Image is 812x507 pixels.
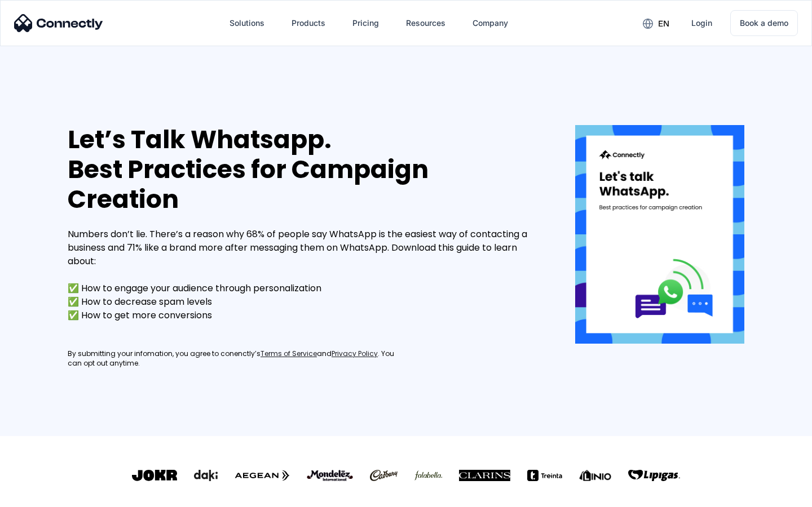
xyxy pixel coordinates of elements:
a: Book a demo [730,10,798,36]
aside: Language selected: English [11,487,68,503]
div: en [634,15,678,32]
div: Solutions [220,10,273,37]
div: Products [283,10,334,37]
div: Resources [406,15,445,31]
a: Terms of Service [261,349,317,359]
ul: Language list [23,487,68,503]
div: By submitting your infomation, you agree to conenctly’s and . You can opt out anytime. [68,349,406,368]
div: Login [691,15,712,31]
div: Products [292,15,325,31]
img: Connectly Logo [14,14,103,32]
div: Solutions [230,15,264,31]
a: Login [682,10,721,37]
div: Company [473,15,508,31]
div: Let’s Talk Whatsapp. Best Practices for Campaign Creation [68,125,541,214]
a: Pricing [343,10,388,37]
div: Numbers don’t lie. There’s a reason why 68% of people say WhatsApp is the easiest way of contacti... [68,228,541,322]
div: en [658,16,669,32]
div: Company [464,10,517,37]
div: Resources [397,10,454,37]
div: Pricing [352,15,379,31]
a: Privacy Policy [332,349,378,359]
